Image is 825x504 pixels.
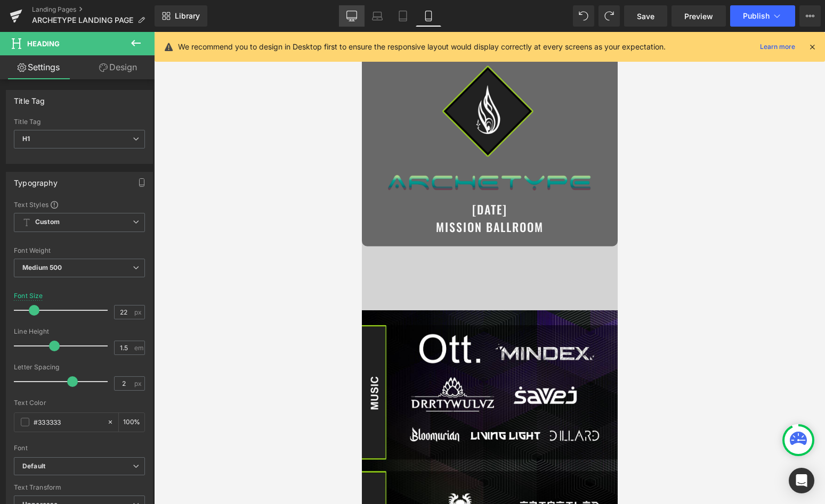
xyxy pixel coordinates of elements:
[789,468,814,493] div: Open Intercom Messenger
[32,16,133,24] span: ARCHETYPE LANDING PAGE
[35,218,60,227] b: Custom
[34,416,102,428] input: Color
[14,484,145,491] div: Text Transform
[32,5,155,14] a: Landing Pages
[14,200,145,209] div: Text Styles
[799,5,821,27] button: More
[573,5,594,27] button: Undo
[14,328,145,335] div: Line Height
[134,344,143,351] span: em
[14,118,145,126] div: Title Tag
[155,5,207,27] a: New Library
[14,172,58,187] div: Typography
[119,413,144,432] div: %
[14,247,145,254] div: Font Weight
[178,41,666,53] p: We recommend you to design in Desktop first to ensure the responsive layout would display correct...
[416,5,441,27] a: Mobile
[22,263,62,271] b: Medium 500
[756,40,799,53] a: Learn more
[14,363,145,371] div: Letter Spacing
[743,12,770,20] span: Publish
[134,380,143,387] span: px
[365,5,390,27] a: Laptop
[598,5,620,27] button: Redo
[14,292,43,300] div: Font Size
[74,168,182,203] span: [DATE] MISSION BALLROOM
[637,11,654,22] span: Save
[175,11,200,21] span: Library
[27,39,60,48] span: Heading
[14,399,145,407] div: Text Color
[390,5,416,27] a: Tablet
[730,5,795,27] button: Publish
[339,5,365,27] a: Desktop
[79,55,157,79] a: Design
[134,309,143,316] span: px
[22,135,30,143] b: H1
[14,90,45,105] div: Title Tag
[672,5,726,27] a: Preview
[14,444,145,452] div: Font
[22,462,45,471] i: Default
[684,11,713,22] span: Preview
